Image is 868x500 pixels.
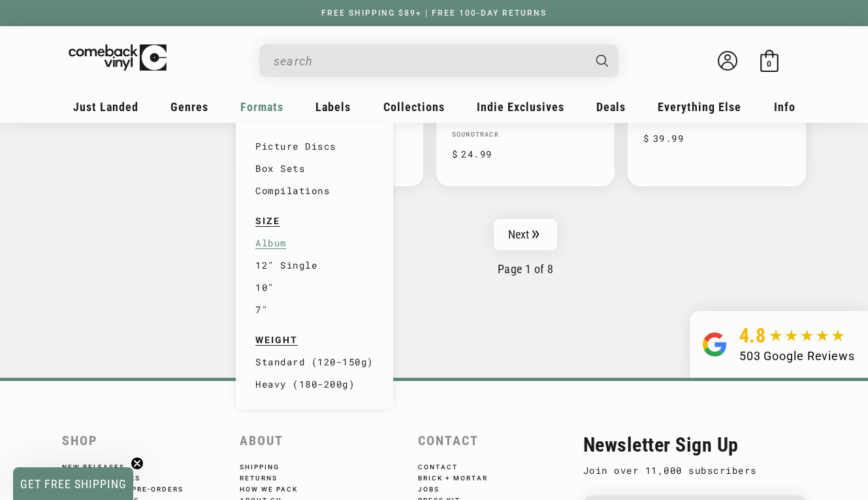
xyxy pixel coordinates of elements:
[255,351,374,373] a: Standard (120-150g)
[767,59,771,69] span: 0
[245,262,807,276] p: Page 1 of 8
[255,135,374,158] a: Picture Discs
[418,471,506,482] a: Brick + Mortar
[658,100,741,114] span: Everything Else
[255,232,374,254] a: Album
[690,311,868,378] a: 4.8 503 Google Reviews
[739,347,855,365] div: 503 Google Reviews
[131,457,144,470] button: Close teaser
[383,100,445,114] span: Collections
[255,373,374,395] a: Heavy (180-200g)
[769,329,844,342] img: star5.svg
[255,276,374,299] a: 10"
[73,100,138,114] span: Just Landed
[20,477,127,491] span: GET FREE SHIPPING
[62,463,142,471] a: New Releases
[477,100,564,114] span: Indie Exclusives
[739,324,766,347] span: 4.8
[308,8,560,18] a: FREE SHIPPING $89+ | FREE 100-DAY RETURNS
[240,471,295,482] a: Returns
[13,467,133,500] div: GET FREE SHIPPINGClose teaser
[583,433,807,456] h2: Newsletter Sign Up
[259,44,619,77] div: Search
[240,100,283,114] span: Formats
[583,463,807,478] p: Join over 11,000 subscribers
[255,180,374,202] a: Compilations
[494,219,558,250] a: Next
[585,44,620,77] button: Search
[245,219,807,276] nav: Pagination
[240,463,297,471] a: Shipping
[255,254,374,276] a: 12" Single
[703,324,726,365] img: Group.svg
[418,482,457,493] a: Jobs
[255,299,374,321] a: 7"
[418,463,475,471] a: Contact
[315,100,351,114] span: Labels
[240,433,405,448] h2: About
[170,100,208,114] span: Genres
[596,100,626,114] span: Deals
[255,158,374,180] a: Box Sets
[240,482,315,493] a: How We Pack
[418,433,583,448] h2: Contact
[274,48,583,75] input: When autocomplete results are available use up and down arrows to review and enter to select
[774,100,796,114] span: Info
[62,433,227,448] h2: Shop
